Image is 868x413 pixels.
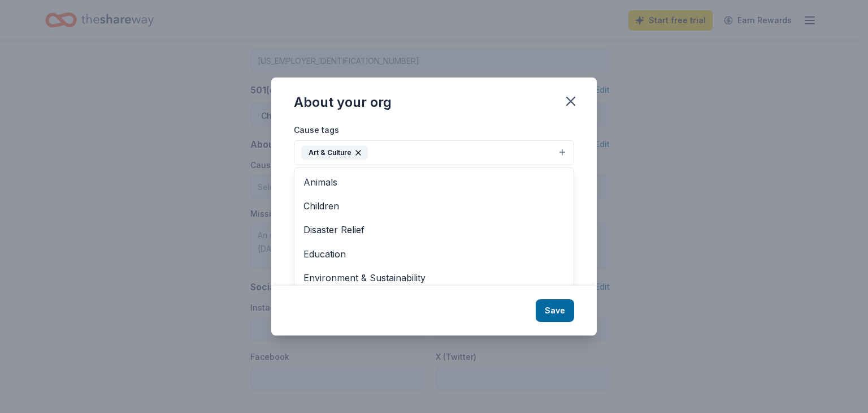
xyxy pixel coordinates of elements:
[303,270,565,285] span: Environment & Sustainability
[303,247,565,261] span: Education
[294,140,574,165] button: Art & Culture
[301,145,368,160] div: Art & Culture
[294,167,574,303] div: Art & Culture
[303,199,565,213] span: Children
[303,175,565,190] span: Animals
[303,222,565,237] span: Disaster Relief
